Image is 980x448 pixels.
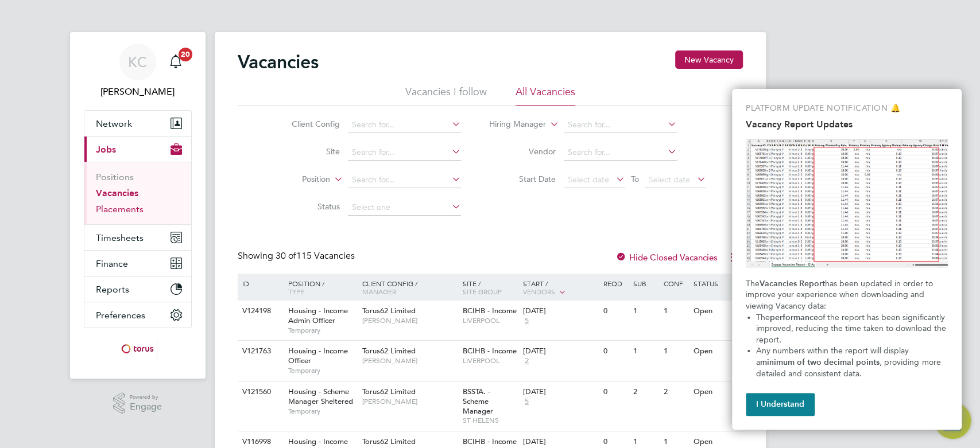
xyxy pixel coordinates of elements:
span: BCIHB - Income [463,306,517,315]
div: [DATE] [523,437,598,447]
span: Select date [568,174,609,185]
div: 2 [661,381,691,403]
div: 1 [630,301,660,322]
div: Conf [661,274,691,293]
span: Select date [649,174,690,185]
span: Temporary [288,366,357,375]
div: 2 [630,381,660,403]
span: 20 [179,48,192,61]
div: Sub [630,274,660,293]
img: Highlight Columns with Numbers in the Vacancies Report [746,139,948,268]
span: 115 Vacancies [276,250,355,262]
span: has been updated in order to improve your experience when downloading and viewing Vacancy data: [746,279,935,311]
div: Open [691,381,741,403]
span: Preferences [96,310,145,321]
a: Go to account details [84,44,192,99]
span: 30 of [276,250,296,262]
h2: Vacancies [238,50,319,73]
input: Select one [348,200,461,216]
div: Client Config / [359,274,460,301]
span: Powered by [130,392,162,402]
label: Status [274,201,340,212]
span: Temporary [288,407,357,416]
label: Site [274,146,340,157]
div: Open [691,301,741,322]
label: Hiring Manager [480,119,546,130]
div: 1 [661,301,691,322]
span: Torus62 Limited [362,346,416,356]
div: Showing [238,250,357,262]
div: 0 [601,301,630,322]
li: All Vacancies [516,85,575,106]
span: Kirsty Coburn [84,85,192,99]
span: , providing more detailed and consistent data. [756,357,943,379]
label: Vendor [490,146,556,157]
span: KC [128,54,147,69]
span: Type [288,287,304,296]
label: Client Config [274,119,340,129]
a: Vacancies [96,188,138,198]
span: 5 [523,316,530,326]
span: Vendors [523,287,555,296]
div: Open [691,341,741,362]
span: Reports [96,284,129,295]
input: Search for... [348,172,461,188]
span: Housing - Scheme Manager Sheltered [288,387,353,406]
label: Start Date [490,174,556,184]
span: Jobs [96,144,116,155]
span: Engage [130,402,162,412]
span: Manager [362,287,396,296]
div: Status [691,274,741,293]
span: Housing - Income Admin Officer [288,306,347,325]
div: Position / [279,274,359,301]
div: Reqd [601,274,630,293]
div: 0 [601,341,630,362]
div: 0 [601,381,630,403]
input: Search for... [564,145,677,161]
div: Start / [520,274,601,302]
div: ID [239,274,280,293]
span: BCIHB - Income [463,346,517,356]
div: Vacancy Report Updates [732,89,962,430]
input: Search for... [348,145,461,161]
li: Vacancies I follow [405,85,487,106]
span: LIVERPOOL [463,316,517,325]
label: Position [264,174,330,185]
label: Hide Closed Vacancies [615,252,718,263]
h2: Vacancy Report Updates [746,119,948,130]
a: Go to home page [84,340,192,358]
span: BCIHB - Income [463,437,517,446]
span: Site Group [463,287,502,296]
a: Placements [96,204,144,215]
strong: Vacancies Report [760,279,825,289]
strong: performance [770,313,818,322]
div: V124198 [239,301,280,322]
span: LIVERPOOL [463,356,517,365]
span: [PERSON_NAME] [362,356,457,365]
span: The [756,313,770,322]
span: 2 [523,356,530,366]
strong: minimum of two decimal points [760,357,880,367]
span: Temporary [288,326,357,335]
span: Any numbers within the report will display a [756,346,911,367]
input: Search for... [564,117,677,133]
span: ST HELENS [463,416,517,425]
span: Housing - Income Officer [288,346,347,365]
span: The [746,279,760,289]
span: [PERSON_NAME] [362,316,457,325]
span: To [627,172,642,186]
span: of the report has been significantly improved, reducing the time taken to download the report. [756,313,948,345]
span: Timesheets [96,232,144,243]
span: BSSTA. - Scheme Manager [463,387,493,416]
img: torus-logo-retina.png [117,340,157,358]
div: V121763 [239,341,280,362]
div: [DATE] [523,346,598,356]
span: Finance [96,258,128,269]
input: Search for... [348,117,461,133]
div: [DATE] [523,306,598,316]
div: V121560 [239,381,280,403]
nav: Main navigation [70,32,206,379]
span: Torus62 Limited [362,437,416,446]
span: Torus62 Limited [362,387,416,396]
div: Site / [460,274,520,301]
